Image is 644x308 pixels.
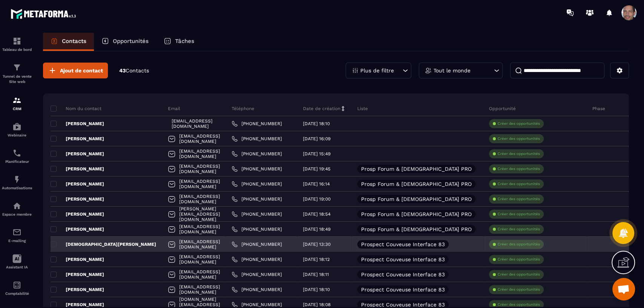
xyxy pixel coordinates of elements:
[2,239,32,243] p: E-mailing
[2,116,32,143] a: automationsautomationsWebinaire
[51,226,104,232] p: [PERSON_NAME]
[232,181,282,187] a: [PHONE_NUMBER]
[51,166,104,172] p: [PERSON_NAME]
[498,166,540,172] p: Créer des opportunités
[232,151,282,157] a: [PHONE_NUMBER]
[232,136,282,142] a: [PHONE_NUMBER]
[51,151,104,157] p: [PERSON_NAME]
[12,280,22,290] img: accountant
[361,211,472,217] p: Prosp Forum & [DEMOGRAPHIC_DATA] PRO
[119,67,149,74] p: 43
[94,33,156,51] a: Opportunités
[51,136,104,142] p: [PERSON_NAME]
[51,121,104,127] p: [PERSON_NAME]
[498,242,540,247] p: Créer des opportunités
[51,106,101,112] p: Nom du contact
[232,241,282,247] a: [PHONE_NUMBER]
[43,33,94,51] a: Contacts
[361,302,445,307] p: Prospect Couveuse Interface 83
[303,151,330,156] p: [DATE] 15:49
[2,169,32,196] a: automationsautomationsAutomatisations
[12,228,22,237] img: email
[361,287,445,292] p: Prospect Couveuse Interface 83
[303,106,340,112] p: Date de création
[232,106,254,112] p: Téléphone
[51,211,104,217] p: [PERSON_NAME]
[498,257,540,262] p: Créer des opportunités
[51,241,156,247] p: [DEMOGRAPHIC_DATA][PERSON_NAME]
[433,68,470,73] p: Tout le monde
[12,201,22,210] img: automations
[51,181,104,187] p: [PERSON_NAME]
[2,57,32,90] a: formationformationTunnel de vente Site web
[303,272,329,277] p: [DATE] 18:11
[2,143,32,169] a: schedulerschedulerPlanificateur
[361,242,445,247] p: Prospect Couveuse Interface 83
[498,196,540,202] p: Créer des opportunités
[357,106,368,112] p: Liste
[62,38,86,44] p: Contacts
[168,106,180,112] p: Email
[489,106,516,112] p: Opportunité
[126,67,149,74] span: Contacts
[303,227,330,232] p: [DATE] 18:49
[303,196,330,202] p: [DATE] 19:00
[361,227,472,232] p: Prosp Forum & [DEMOGRAPHIC_DATA] PRO
[232,121,282,127] a: [PHONE_NUMBER]
[498,287,540,292] p: Créer des opportunités
[232,287,282,293] a: [PHONE_NUMBER]
[361,196,472,202] p: Prosp Forum & [DEMOGRAPHIC_DATA] PRO
[498,227,540,232] p: Créer des opportunités
[2,159,32,164] p: Planificateur
[2,291,32,296] p: Comptabilité
[175,38,194,44] p: Tâches
[12,63,22,72] img: formation
[2,186,32,190] p: Automatisations
[2,196,32,222] a: automationsautomationsEspace membre
[498,136,540,141] p: Créer des opportunités
[51,256,104,262] p: [PERSON_NAME]
[303,181,330,187] p: [DATE] 16:14
[498,181,540,187] p: Créer des opportunités
[51,287,104,293] p: [PERSON_NAME]
[232,256,282,262] a: [PHONE_NUMBER]
[303,257,330,262] p: [DATE] 18:12
[51,271,104,277] p: [PERSON_NAME]
[43,63,108,78] button: Ajout de contact
[232,166,282,172] a: [PHONE_NUMBER]
[11,7,78,21] img: logo
[303,166,330,172] p: [DATE] 19:45
[12,96,22,105] img: formation
[2,133,32,137] p: Webinaire
[612,278,635,300] div: Ouvrir le chat
[361,257,445,262] p: Prospect Couveuse Interface 83
[2,31,32,57] a: formationformationTableau de bord
[113,38,149,44] p: Opportunités
[232,211,282,217] a: [PHONE_NUMBER]
[303,302,330,307] p: [DATE] 18:08
[2,248,32,275] a: Assistant IA
[232,302,282,308] a: [PHONE_NUMBER]
[2,212,32,216] p: Espace membre
[2,48,32,52] p: Tableau de bord
[498,211,540,217] p: Créer des opportunités
[303,136,330,141] p: [DATE] 16:09
[2,275,32,301] a: accountantaccountantComptabilité
[498,121,540,126] p: Créer des opportunités
[60,67,103,74] span: Ajout de contact
[592,106,605,112] p: Phase
[232,271,282,277] a: [PHONE_NUMBER]
[232,226,282,232] a: [PHONE_NUMBER]
[12,175,22,184] img: automations
[2,74,32,84] p: Tunnel de vente Site web
[303,242,330,247] p: [DATE] 13:30
[156,33,202,51] a: Tâches
[303,211,330,217] p: [DATE] 18:54
[2,222,32,248] a: emailemailE-mailing
[12,37,22,46] img: formation
[361,272,445,277] p: Prospect Couveuse Interface 83
[303,121,330,126] p: [DATE] 18:10
[232,196,282,202] a: [PHONE_NUMBER]
[51,302,104,308] p: [PERSON_NAME]
[303,287,330,292] p: [DATE] 18:10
